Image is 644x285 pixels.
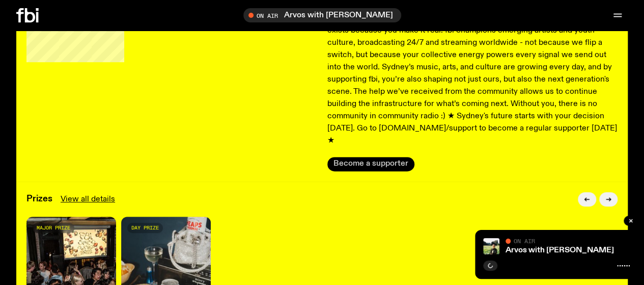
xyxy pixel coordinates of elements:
[15,68,126,77] a: Strawberry Fields Festival returns
[131,225,159,231] span: day prize
[514,238,535,244] span: On Air
[243,8,401,22] button: On AirArvos with [PERSON_NAME]
[327,157,414,171] button: Become a supporter
[61,193,115,205] a: View all details
[26,195,52,203] h3: Prizes
[15,59,71,68] a: Listener Benefits
[483,238,499,254] img: Bri is smiling and wearing a black t-shirt. She is standing in front of a lush, green field. Ther...
[37,225,70,231] span: major prize
[4,22,132,49] a: We are a radio station powered by a community of local broadcasters and creatives.
[15,13,55,22] a: Back to Top
[506,246,614,254] a: Arvos with [PERSON_NAME]
[15,50,70,59] a: Why support us?
[4,4,149,13] div: Outline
